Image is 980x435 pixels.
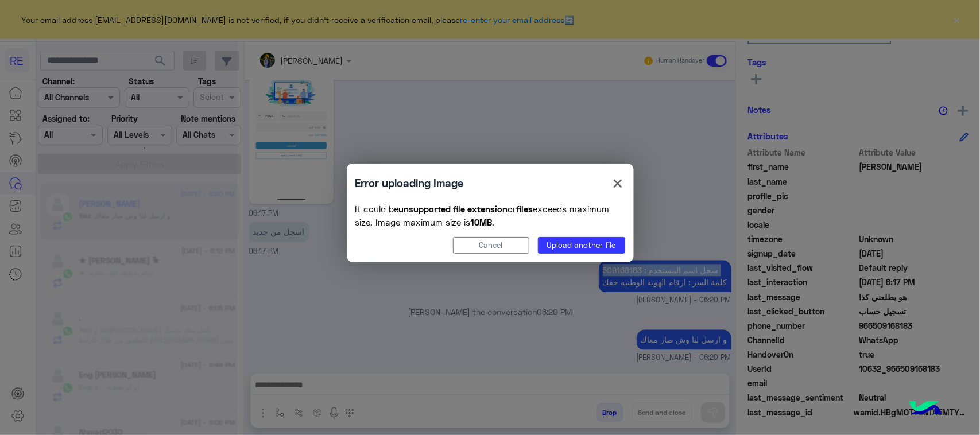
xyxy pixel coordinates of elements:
[905,389,946,429] img: hulul-logo.png
[538,237,625,254] button: Upload another file
[355,203,625,228] div: It could be or exceeds maximum size. Image maximum size is .
[399,204,508,214] span: unsupported file extension
[611,170,625,196] span: ×
[453,237,529,254] button: Cancel
[471,217,493,227] span: 10MB
[517,204,533,214] span: files
[355,177,464,190] h5: Error uploading Image
[611,172,625,194] button: Close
